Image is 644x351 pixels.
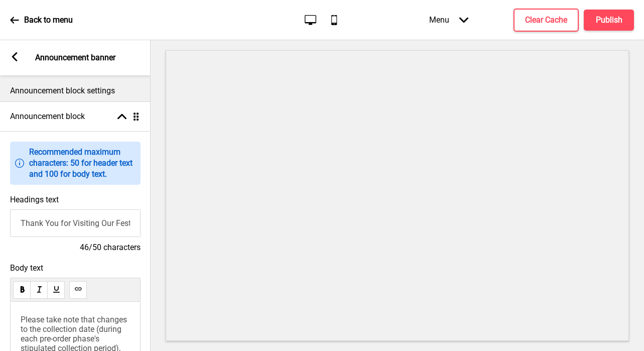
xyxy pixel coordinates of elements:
[10,263,141,273] span: Body text
[525,15,567,26] h4: Clear Cache
[13,281,31,299] button: bold
[10,7,73,34] a: Back to menu
[584,10,634,31] button: Publish
[513,9,579,32] button: Clear Cache
[419,5,478,35] div: Menu
[30,281,48,299] button: italic
[24,15,73,26] p: Back to menu
[35,52,115,63] p: Announcement banner
[10,195,59,204] label: Headings text
[10,85,141,96] p: Announcement block settings
[10,111,85,122] h4: Announcement block
[47,281,65,299] button: underline
[10,242,141,253] h4: 46/50 characters
[596,15,622,26] h4: Publish
[69,281,87,299] button: link
[29,147,136,180] p: Recommended maximum characters: 50 for header text and 100 for body text.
